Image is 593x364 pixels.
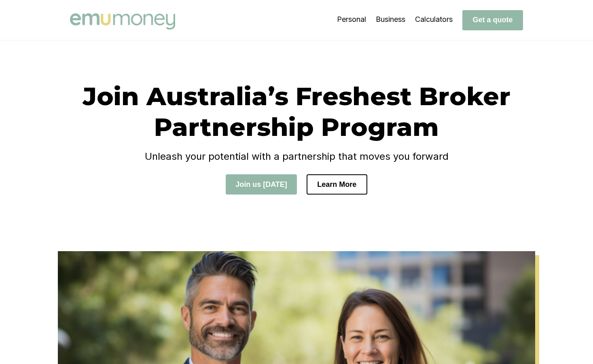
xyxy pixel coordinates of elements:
[307,174,367,195] button: Learn More
[462,10,523,30] button: Get a quote
[70,13,175,30] img: Emu Money logo
[70,81,523,142] h1: Join Australia’s Freshest Broker Partnership Program
[462,15,523,24] a: Get a quote
[307,180,367,188] a: Learn More
[226,174,297,195] button: Join us [DATE]
[226,180,297,188] a: Join us [DATE]
[70,150,523,162] h4: Unleash your potential with a partnership that moves you forward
